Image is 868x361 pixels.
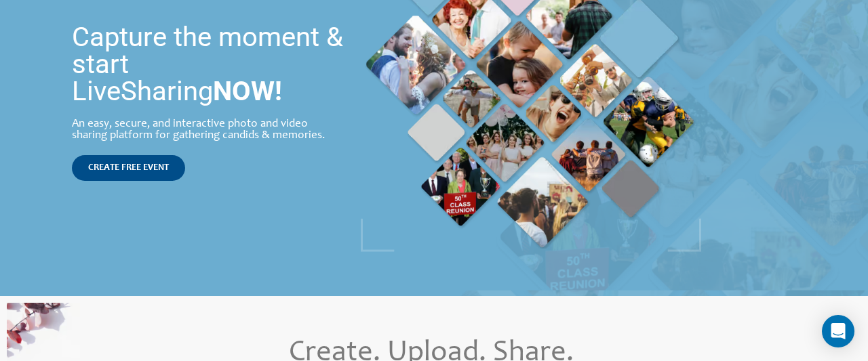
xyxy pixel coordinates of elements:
strong: NOW! [213,75,282,107]
div: Open Intercom Messenger [822,315,854,347]
span: CREATE FREE EVENT [88,163,169,173]
a: CREATE FREE EVENT [72,155,185,181]
div: An easy, secure, and interactive photo and video sharing platform for gathering candids & memories. [72,119,344,142]
h1: Capture the moment & start LiveSharing [72,24,344,105]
